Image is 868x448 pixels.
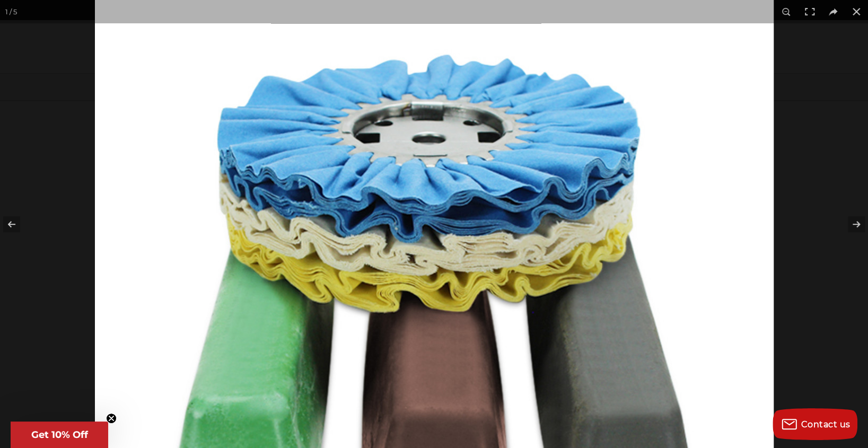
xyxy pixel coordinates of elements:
button: Next (arrow right) [831,198,868,251]
div: Get 10% OffClose teaser [11,421,108,448]
span: Contact us [801,419,851,429]
button: Close teaser [106,413,117,424]
span: Get 10% Off [31,429,88,441]
button: Contact us [773,408,857,440]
